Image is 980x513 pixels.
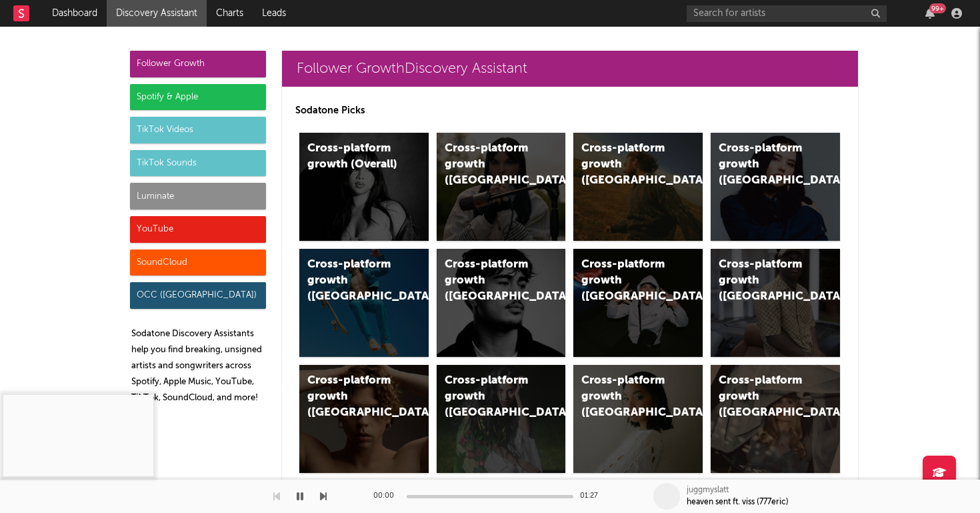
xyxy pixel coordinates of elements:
[687,484,729,496] div: juggmyslatt
[929,3,946,13] div: 99 +
[130,117,266,143] div: TikTok Videos
[307,373,398,421] div: Cross-platform growth ([GEOGRAPHIC_DATA])
[295,103,845,119] p: Sodatone Picks
[437,133,566,241] a: Cross-platform growth ([GEOGRAPHIC_DATA])
[687,5,887,22] input: Search for artists
[437,365,566,473] a: Cross-platform growth ([GEOGRAPHIC_DATA])
[711,249,840,357] a: Cross-platform growth ([GEOGRAPHIC_DATA])
[573,249,703,357] a: Cross-platform growth ([GEOGRAPHIC_DATA]/GSA)
[573,365,703,473] a: Cross-platform growth ([GEOGRAPHIC_DATA])
[131,326,266,406] p: Sodatone Discovery Assistants help you find breaking, unsigned artists and songwriters across Spo...
[130,282,266,309] div: OCC ([GEOGRAPHIC_DATA])
[581,141,672,189] div: Cross-platform growth ([GEOGRAPHIC_DATA])
[130,183,266,209] div: Luminate
[437,249,566,357] a: Cross-platform growth ([GEOGRAPHIC_DATA])
[130,249,266,276] div: SoundCloud
[719,257,809,305] div: Cross-platform growth ([GEOGRAPHIC_DATA])
[307,257,398,305] div: Cross-platform growth ([GEOGRAPHIC_DATA])
[445,257,535,305] div: Cross-platform growth ([GEOGRAPHIC_DATA])
[925,8,935,19] button: 99+
[282,51,858,87] a: Follower GrowthDiscovery Assistant
[307,141,398,173] div: Cross-platform growth (Overall)
[719,373,809,421] div: Cross-platform growth ([GEOGRAPHIC_DATA])
[299,365,429,473] a: Cross-platform growth ([GEOGRAPHIC_DATA])
[711,133,840,241] a: Cross-platform growth ([GEOGRAPHIC_DATA])
[445,373,535,421] div: Cross-platform growth ([GEOGRAPHIC_DATA])
[373,488,400,504] div: 00:00
[130,51,266,77] div: Follower Growth
[580,488,607,504] div: 01:27
[573,133,703,241] a: Cross-platform growth ([GEOGRAPHIC_DATA])
[130,84,266,111] div: Spotify & Apple
[445,141,535,189] div: Cross-platform growth ([GEOGRAPHIC_DATA])
[581,373,672,421] div: Cross-platform growth ([GEOGRAPHIC_DATA])
[687,496,789,508] div: heaven sent ft. viss (777eric)
[299,133,429,241] a: Cross-platform growth (Overall)
[719,141,809,189] div: Cross-platform growth ([GEOGRAPHIC_DATA])
[130,150,266,177] div: TikTok Sounds
[581,257,672,305] div: Cross-platform growth ([GEOGRAPHIC_DATA]/GSA)
[130,216,266,243] div: YouTube
[711,365,840,473] a: Cross-platform growth ([GEOGRAPHIC_DATA])
[299,249,429,357] a: Cross-platform growth ([GEOGRAPHIC_DATA])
